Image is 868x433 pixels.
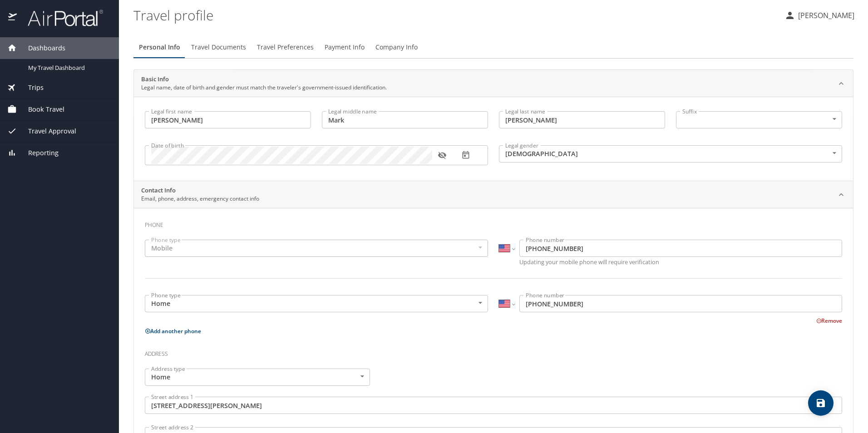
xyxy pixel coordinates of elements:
button: Add another phone [145,327,201,335]
span: Trips [17,83,44,93]
span: Travel Approval [17,126,76,136]
span: Travel Preferences [257,42,314,53]
div: Basic InfoLegal name, date of birth and gender must match the traveler's government-issued identi... [134,70,853,97]
h3: Phone [145,215,842,231]
div: Profile [133,36,853,58]
button: save [808,390,833,416]
h1: Travel profile [133,1,777,29]
h2: Basic Info [141,75,387,84]
div: ​ [676,111,842,128]
p: Legal name, date of birth and gender must match the traveler's government-issued identification. [141,84,387,92]
h3: Address [145,344,842,359]
span: Company Info [375,42,418,53]
span: Book Travel [17,104,64,114]
div: Basic InfoLegal name, date of birth and gender must match the traveler's government-issued identi... [134,97,853,181]
span: My Travel Dashboard [28,64,108,72]
div: Home [145,369,370,386]
h2: Contact Info [141,186,259,195]
span: Travel Documents [191,42,246,53]
img: icon-airportal.png [8,9,18,27]
button: [PERSON_NAME] [781,7,858,24]
div: [DEMOGRAPHIC_DATA] [499,145,842,162]
img: airportal-logo.png [18,9,103,27]
div: Home [145,295,488,312]
div: Mobile [145,240,488,257]
div: Contact InfoEmail, phone, address, emergency contact info [134,181,853,208]
button: Remove [816,317,842,325]
p: Email, phone, address, emergency contact info [141,195,259,203]
span: Payment Info [325,42,365,53]
span: Personal Info [139,42,180,53]
span: Reporting [17,148,59,158]
span: Dashboards [17,43,65,53]
p: [PERSON_NAME] [795,10,854,21]
p: Updating your mobile phone will require verification [519,259,842,265]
